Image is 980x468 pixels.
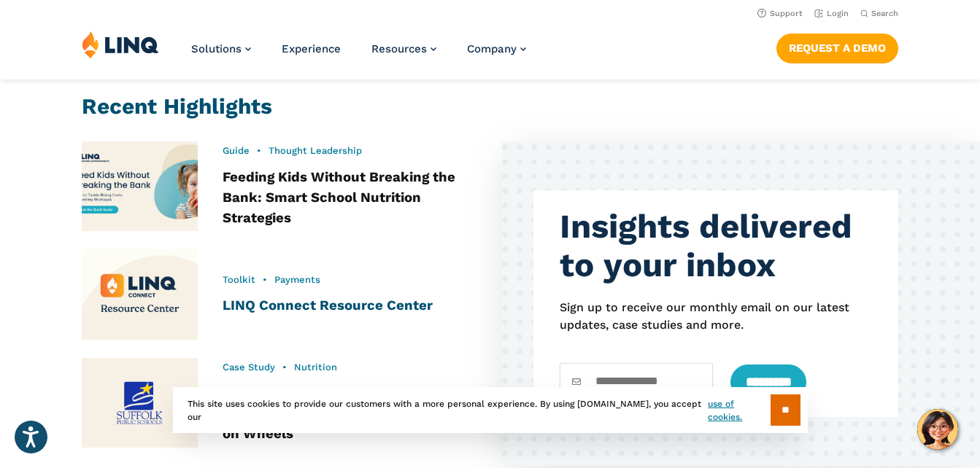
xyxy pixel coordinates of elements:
[560,299,872,335] p: Sign up to receive our monthly email on our latest updates, case studies and more.
[282,42,341,55] a: Experience
[223,273,478,286] div: •
[708,397,770,424] a: use of cookies.
[274,274,320,285] a: Payments
[82,358,198,448] img: Suffolk Case Study Thumbnail
[560,208,872,284] h4: Insights delivered to your inbox
[467,42,526,55] a: Company
[82,141,198,231] img: Feeding Kids without Breaking the Bank
[871,9,898,18] span: Search
[223,361,478,374] div: •
[814,9,849,18] a: Login
[860,8,898,19] button: Open Search Bar
[269,145,362,156] a: Thought Leadership
[191,42,242,55] span: Solutions
[223,297,433,313] a: LINQ Connect Resource Center
[371,42,427,55] span: Resources
[757,9,803,18] a: Support
[223,385,471,442] a: Achieving 45% School Breakfast Participation with LINQ POS Stations on Wheels
[223,362,275,373] a: Case Study
[191,42,251,55] a: Solutions
[294,362,337,373] a: Nutrition
[371,42,436,55] a: Resources
[223,145,250,156] a: Guide
[776,31,898,63] nav: Button Navigation
[223,144,478,157] div: •
[82,249,198,339] img: LINQ Connect Resource Center
[82,31,159,58] img: LINQ | K‑12 Software
[467,42,517,55] span: Company
[776,34,898,63] a: Request a Demo
[917,409,958,450] button: Hello, have a question? Let’s chat.
[223,169,455,226] a: Feeding Kids Without Breaking the Bank: Smart School Nutrition Strategies
[173,387,808,433] div: This site uses cookies to provide our customers with a more personal experience. By using [DOMAIN...
[82,91,898,122] h2: Recent Highlights
[191,31,526,79] nav: Primary Navigation
[223,274,255,285] a: Toolkit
